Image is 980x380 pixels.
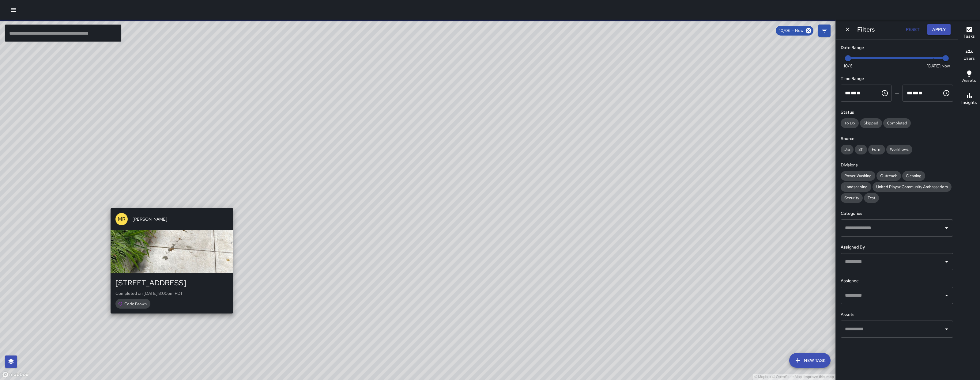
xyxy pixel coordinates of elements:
div: Skipped [860,118,882,128]
h6: Divisions [841,162,953,169]
span: [PERSON_NAME] [133,216,228,222]
p: MR [118,215,125,223]
button: Insights [958,88,980,110]
h6: Filters [857,25,875,34]
div: Form [868,145,885,154]
span: United Playaz Community Ambassadors [873,184,952,190]
button: Assets [958,66,980,88]
div: To Do [841,118,859,128]
button: Apply [927,24,951,35]
span: To Do [841,120,859,126]
h6: Tasks [963,33,975,40]
span: Minutes [851,91,857,95]
div: Power Washing [841,171,875,181]
span: Power Washing [841,173,875,179]
h6: Assigned By [841,244,953,251]
span: Completed [883,120,911,126]
span: Minutes [913,91,918,95]
div: United Playaz Community Ambassadors [873,182,952,192]
button: Choose time, selected time is 11:59 PM [940,87,952,99]
div: Security [841,193,863,203]
span: Hours [907,91,913,95]
span: Cleaning [902,173,925,179]
span: Form [868,146,885,153]
span: Skipped [860,120,882,126]
div: [STREET_ADDRESS] [115,278,228,288]
div: Completed [883,118,911,128]
span: Workflows [886,146,912,153]
button: Reset [903,24,922,35]
h6: Assets [841,311,953,318]
span: Meridiem [857,91,861,95]
h6: Users [963,55,975,62]
button: Choose time, selected time is 12:00 AM [879,87,891,99]
span: Landscaping [841,184,871,190]
button: New Task [789,353,831,368]
span: Now [941,63,950,69]
div: Workflows [886,145,912,154]
h6: Insights [961,99,977,106]
button: Dismiss [843,25,852,34]
h6: Assignee [841,278,953,284]
div: Landscaping [841,182,871,192]
span: 10/06 — Now [776,28,807,34]
button: Open [942,291,951,300]
h6: Time Range [841,75,953,82]
span: Outreach [876,173,901,179]
button: Tasks [958,22,980,44]
span: Meridiem [918,91,922,95]
div: Jia [841,145,854,154]
span: Code Brown [121,301,150,307]
button: Open [942,257,951,266]
h6: Status [841,109,953,116]
div: Cleaning [902,171,925,181]
span: Test [864,195,879,201]
div: Test [864,193,879,203]
span: 311 [855,146,867,153]
div: 311 [855,145,867,154]
h6: Source [841,135,953,142]
button: MR[PERSON_NAME][STREET_ADDRESS]Completed on [DATE] 8:00pm PDTCode Brown [111,208,233,313]
span: [DATE] [927,63,940,69]
h6: Date Range [841,44,953,51]
span: 10/6 [844,63,852,69]
button: Open [942,224,951,232]
span: Security [841,195,863,201]
div: 10/06 — Now [776,26,813,36]
button: Open [942,325,951,333]
div: Outreach [876,171,901,181]
p: Completed on [DATE] 8:00pm PDT [115,290,228,296]
span: Jia [841,146,854,153]
h6: Categories [841,210,953,217]
span: Hours [845,91,851,95]
button: Users [958,44,980,66]
button: Filters [818,25,831,37]
h6: Assets [962,77,976,84]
